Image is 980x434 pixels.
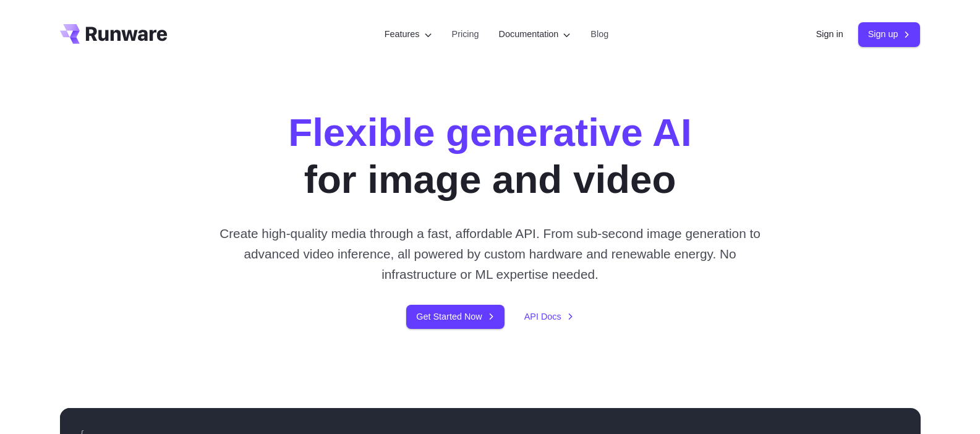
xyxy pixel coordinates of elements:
a: Get Started Now [406,305,504,329]
a: Sign up [858,22,921,46]
a: Pricing [452,27,479,41]
a: API Docs [524,310,574,324]
label: Features [385,27,432,41]
h1: for image and video [288,109,691,203]
a: Sign in [816,27,843,41]
a: Blog [590,27,608,41]
a: Go to / [60,24,168,44]
strong: Flexible generative AI [288,110,691,154]
label: Documentation [499,27,571,41]
p: Create high-quality media through a fast, affordable API. From sub-second image generation to adv... [215,223,765,285]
